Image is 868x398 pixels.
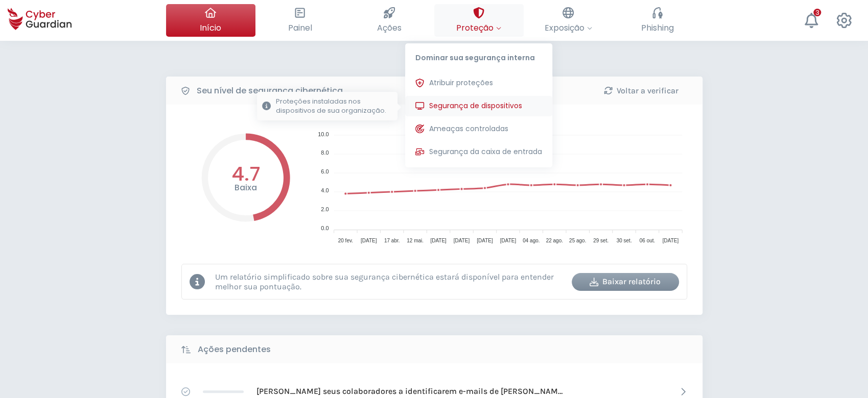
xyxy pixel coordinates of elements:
button: Segurança da caixa de entrada [405,142,552,162]
tspan: 2.0 [321,206,329,212]
span: Atribuir proteções [429,78,493,88]
tspan: 04 ago. [522,238,539,243]
div: 3 [813,9,821,16]
tspan: [DATE] [360,238,377,243]
button: Ameaças controladas [405,119,552,139]
button: Baixar relatório [572,273,679,291]
span: Proteção [456,21,501,34]
p: Dominar sua segurança interna [405,43,552,68]
tspan: 29 set. [593,238,608,243]
tspan: 0.0 [321,225,329,231]
b: Seu nível de segurança cibernética [197,85,343,97]
tspan: [DATE] [453,238,470,243]
p: Um relatório simplificado sobre sua segurança cibernética estará disponível para entender melhor ... [215,272,564,291]
span: Exposição [545,21,592,34]
tspan: [DATE] [430,238,447,243]
button: Início [166,4,255,37]
tspan: [DATE] [500,238,516,243]
tspan: 06 out. [639,238,655,243]
button: Voltar a verificar [588,82,695,99]
tspan: 30 set. [616,238,631,243]
tspan: 17 abr. [384,238,400,243]
tspan: 25 ago. [569,238,585,243]
button: Ações [345,4,434,37]
div: Voltar a verificar [595,85,687,97]
span: Ameaças controladas [429,123,508,134]
tspan: [DATE] [662,238,678,243]
tspan: [DATE] [477,238,493,243]
span: Início [200,21,221,34]
button: Segurança de dispositivosProteções instaladas nos dispositivos de sua organização. [405,96,552,116]
button: ProteçãoDominar sua segurança internaAtribuir proteçõesSegurança de dispositivosProteções instala... [434,4,524,37]
tspan: 10.0 [318,131,329,137]
span: Painel [288,21,312,34]
button: Atribuir proteções [405,73,552,93]
button: Phishing [613,4,702,37]
p: [PERSON_NAME] seus colaboradores a identificarem e-mails de [PERSON_NAME] [256,386,563,397]
p: Proteções instaladas nos dispositivos de sua organização. [276,97,392,115]
tspan: 4.0 [321,187,329,193]
tspan: 22 ago. [546,238,562,243]
tspan: 8.0 [321,150,329,156]
button: Painel [255,4,345,37]
button: Exposição [524,4,613,37]
span: Segurança da caixa de entrada [429,146,542,157]
tspan: 20 fev. [338,238,353,243]
span: Segurança de dispositivos [429,101,522,111]
tspan: 12 mai. [407,238,424,243]
div: Baixar relatório [579,276,671,288]
tspan: 6.0 [321,168,329,175]
span: Ações [377,21,402,34]
b: Ações pendentes [198,343,271,356]
span: Phishing [641,21,674,34]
